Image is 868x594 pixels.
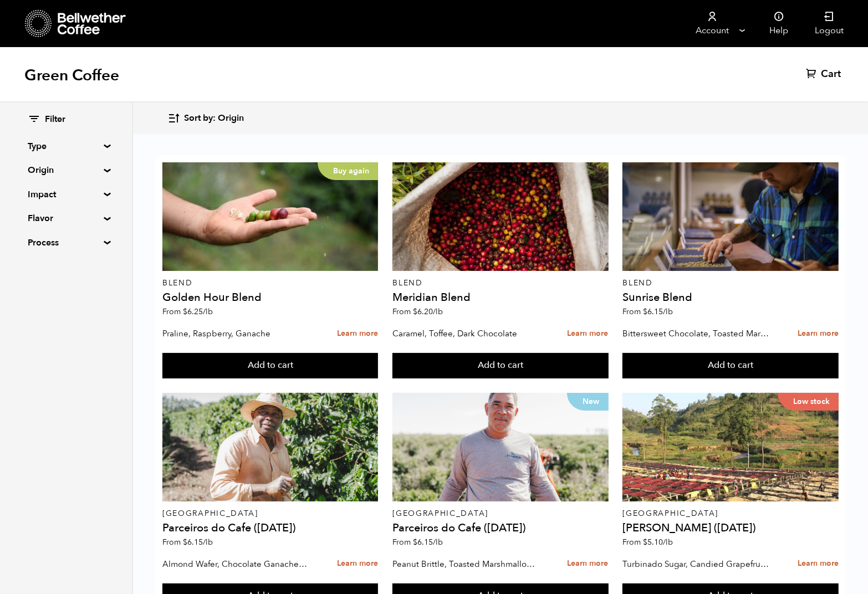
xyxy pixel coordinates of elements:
bdi: 6.25 [183,306,213,317]
p: [GEOGRAPHIC_DATA] [392,510,608,518]
h4: [PERSON_NAME] ([DATE]) [622,523,838,534]
a: Learn more [798,322,839,346]
summary: Process [28,236,104,249]
span: /lb [663,537,673,547]
summary: Origin [28,163,104,177]
a: Buy again [162,162,378,271]
a: New [392,393,608,501]
summary: Flavor [28,212,104,225]
p: Blend [392,279,608,287]
span: /lb [203,537,213,547]
p: Caramel, Toffee, Dark Chocolate [392,325,539,342]
p: [GEOGRAPHIC_DATA] [162,510,378,518]
a: Cart [806,68,844,81]
p: Bittersweet Chocolate, Toasted Marshmallow, Candied Orange, Praline [622,325,769,342]
a: Learn more [337,322,378,346]
span: $ [643,537,647,547]
h4: Golden Hour Blend [162,292,378,303]
h4: Meridian Blend [392,292,608,303]
p: Turbinado Sugar, Candied Grapefruit, Spiced Plum [622,556,769,572]
button: Add to cart [622,353,838,378]
h4: Parceiros do Cafe ([DATE]) [392,523,608,534]
h4: Parceiros do Cafe ([DATE]) [162,523,378,534]
p: Blend [622,279,838,287]
span: /lb [433,306,443,317]
p: [GEOGRAPHIC_DATA] [622,510,838,518]
p: New [567,393,609,411]
p: Buy again [318,162,378,180]
h4: Sunrise Blend [622,292,838,303]
span: Sort by: Origin [184,112,244,125]
summary: Type [28,140,104,153]
span: From [622,306,673,317]
p: Peanut Brittle, Toasted Marshmallow, Bittersweet Chocolate [392,556,539,572]
summary: Impact [28,188,104,201]
span: From [392,306,443,317]
span: From [392,537,443,547]
bdi: 6.15 [183,537,213,547]
button: Add to cart [392,353,608,378]
span: $ [413,537,417,547]
span: /lb [433,537,443,547]
button: Sort by: Origin [167,105,244,131]
h1: Green Coffee [24,65,119,85]
span: $ [183,306,187,317]
a: Learn more [568,322,609,346]
span: From [162,537,213,547]
span: From [162,306,213,317]
bdi: 6.15 [643,306,673,317]
span: /lb [203,306,213,317]
bdi: 6.20 [413,306,443,317]
span: Cart [821,68,841,81]
p: Almond Wafer, Chocolate Ganache, Bing Cherry [162,556,309,572]
button: Add to cart [162,353,378,378]
span: $ [413,306,417,317]
a: Low stock [622,393,838,501]
bdi: 5.10 [643,537,673,547]
p: Blend [162,279,378,287]
a: Learn more [798,552,839,576]
p: Praline, Raspberry, Ganache [162,325,309,342]
span: Filter [45,114,65,126]
span: From [622,537,673,547]
p: Low stock [778,393,839,411]
bdi: 6.15 [413,537,443,547]
span: $ [643,306,647,317]
a: Learn more [568,552,609,576]
span: /lb [663,306,673,317]
span: $ [183,537,187,547]
a: Learn more [337,552,378,576]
